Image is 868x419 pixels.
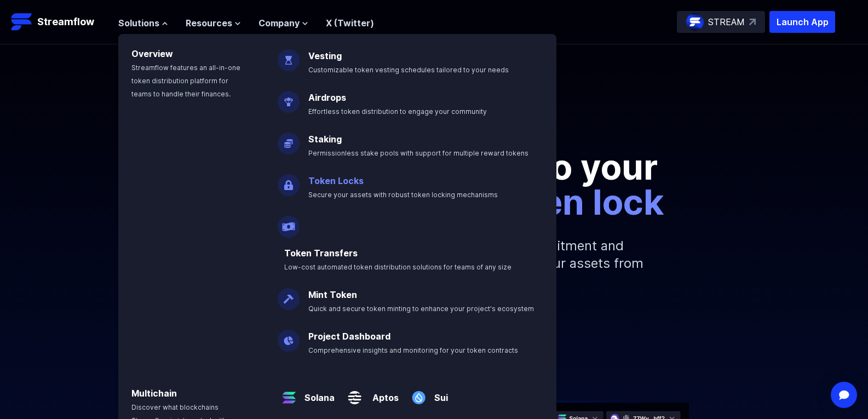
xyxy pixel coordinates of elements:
a: Project Dashboard [308,331,390,342]
img: top-right-arrow.svg [749,19,756,25]
p: STREAM [708,15,745,28]
span: Secure your assets with robust token locking mechanisms [308,191,498,199]
span: Permissionless stake pools with support for multiple reward tokens [308,149,528,157]
div: Open Intercom Messenger [831,382,857,408]
img: Airdrops [278,82,300,113]
a: Vesting [308,50,342,61]
span: Streamflow features an all-in-one token distribution platform for teams to handle their finances. [131,64,240,98]
a: Aptos [366,382,399,404]
img: Project Dashboard [278,321,300,352]
img: Mint Token [278,279,300,310]
a: Solana [300,382,335,404]
a: STREAM [677,11,765,33]
span: token lock [487,181,664,223]
img: Streamflow Logo [11,11,33,33]
img: Token Locks [278,165,300,196]
a: Sui [430,382,448,404]
p: Streamflow [37,14,94,30]
a: Airdrops [308,92,346,103]
a: Overview [131,48,173,59]
img: streamflow-logo-circle.png [686,13,704,31]
a: Staking [308,134,342,145]
button: Solutions [118,16,168,30]
span: Solutions [118,16,159,30]
button: Resources [186,16,241,30]
button: Launch App [769,11,835,33]
img: Aptos [343,378,366,409]
a: Token Locks [308,175,364,186]
span: Low-cost automated token distribution solutions for teams of any size [284,263,511,271]
span: Effortless token distribution to engage your community [308,107,487,116]
a: Multichain [131,388,177,399]
img: Solana [278,378,300,409]
img: Payroll [278,207,300,238]
span: Quick and secure token minting to enhance your project's ecosystem [308,305,534,313]
a: Mint Token [308,289,357,300]
img: Sui [407,378,430,409]
span: Comprehensive insights and monitoring for your token contracts [308,346,518,354]
a: Streamflow [11,11,107,33]
span: Company [258,16,300,30]
img: Vesting [278,41,300,71]
span: Customizable token vesting schedules tailored to your needs [308,66,509,74]
a: Token Transfers [284,248,358,259]
button: Company [258,16,308,30]
a: X (Twitter) [326,18,374,28]
img: Staking [278,124,300,154]
span: Resources [186,16,232,30]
